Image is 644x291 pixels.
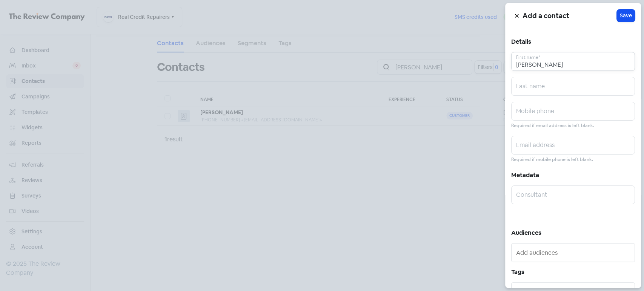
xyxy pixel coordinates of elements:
input: Mobile phone [511,102,635,121]
h5: Audiences [511,227,635,239]
input: Last name [511,77,635,96]
h5: Add a contact [523,10,617,21]
h5: Tags [511,266,635,278]
small: Required if email address is left blank. [511,122,594,129]
small: Required if mobile phone is left blank. [511,156,593,163]
h5: Metadata [511,170,635,181]
input: Add audiences [516,247,632,259]
button: Save [617,9,635,22]
span: Save [620,12,632,20]
input: Email address [511,136,635,155]
input: First name [511,52,635,71]
input: Consultant [511,185,635,204]
h5: Details [511,36,635,47]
